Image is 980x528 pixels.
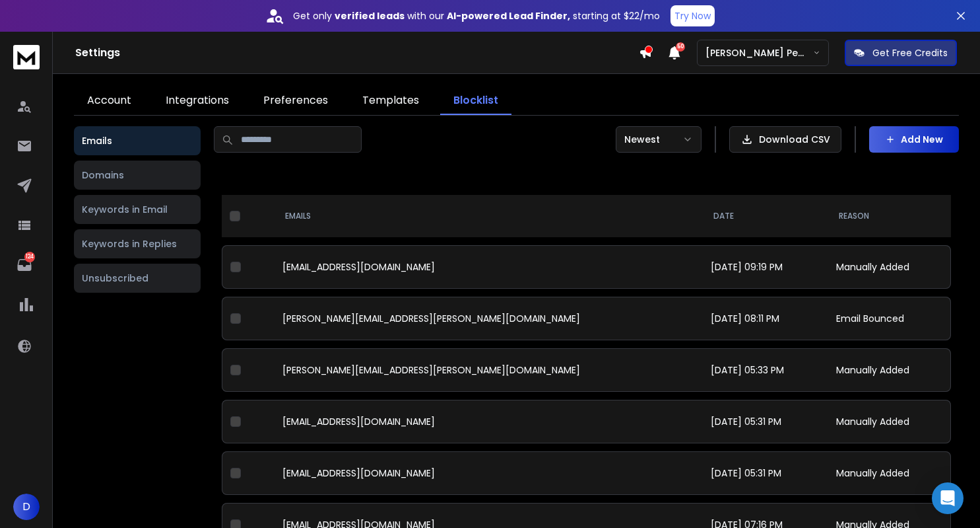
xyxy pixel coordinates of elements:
[335,9,405,22] strong: verified leads
[703,245,828,289] td: [DATE] 09:19 PM
[828,245,951,289] td: Manually Added
[447,9,570,22] strong: AI-powered Lead Finder,
[670,5,715,26] button: Try Now
[440,87,511,115] a: Blocklist
[703,297,828,340] td: [DATE] 08:11 PM
[275,348,703,392] td: [PERSON_NAME][EMAIL_ADDRESS][PERSON_NAME][DOMAIN_NAME]
[250,87,341,115] a: Preferences
[275,195,703,237] th: EMAILS
[676,42,685,52] span: 50
[75,45,639,61] h1: Settings
[872,46,948,59] p: Get Free Credits
[11,252,38,278] a: 124
[74,161,201,190] button: Domains
[74,87,145,115] a: Account
[703,400,828,443] td: [DATE] 05:31 PM
[705,46,813,59] p: [PERSON_NAME] Personal WorkSpace
[74,264,201,293] button: Unsubscribed
[828,348,951,392] td: Manually Added
[869,126,959,153] button: Add New
[275,245,703,289] td: [EMAIL_ADDRESS][DOMAIN_NAME]
[74,126,201,155] button: Emails
[275,400,703,443] td: [EMAIL_ADDRESS][DOMAIN_NAME]
[729,126,841,153] button: Download CSV
[293,9,660,22] p: Get only with our starting at $22/mo
[275,451,703,495] td: [EMAIL_ADDRESS][DOMAIN_NAME]
[901,133,943,146] p: Add New
[845,40,957,66] button: Get Free Credits
[13,45,40,69] img: logo
[703,451,828,495] td: [DATE] 05:31 PM
[828,400,951,443] td: Manually Added
[152,87,242,115] a: Integrations
[13,494,40,520] button: D
[616,126,702,153] button: Newest
[932,482,964,514] div: Open Intercom Messenger
[828,195,951,237] th: REASON
[74,229,201,258] button: Keywords in Replies
[349,87,432,115] a: Templates
[674,9,711,22] p: Try Now
[828,297,951,340] td: Email Bounced
[703,195,828,237] th: DATE
[828,451,951,495] td: Manually Added
[275,297,703,340] td: [PERSON_NAME][EMAIL_ADDRESS][PERSON_NAME][DOMAIN_NAME]
[703,348,828,392] td: [DATE] 05:33 PM
[74,195,201,224] button: Keywords in Email
[24,252,35,262] p: 124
